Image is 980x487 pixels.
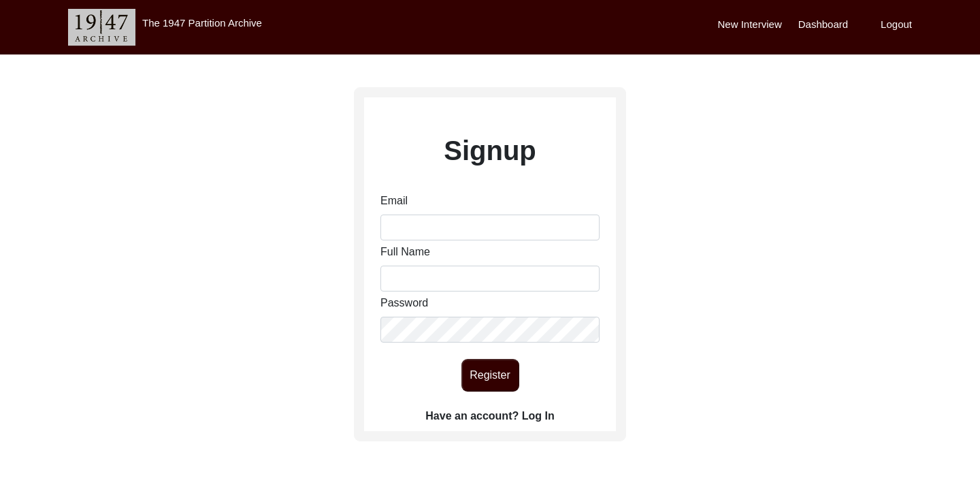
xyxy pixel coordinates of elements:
label: Full Name [380,244,430,260]
label: Logout [881,17,912,33]
label: Dashboard [798,17,848,33]
label: New Interview [718,17,782,33]
label: Have an account? Log In [425,408,554,424]
button: Register [461,359,519,392]
img: header-logo.png [68,9,135,46]
label: Signup [444,130,536,171]
label: The 1947 Partition Archive [142,17,262,29]
label: Password [380,295,428,311]
label: Email [380,193,408,209]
